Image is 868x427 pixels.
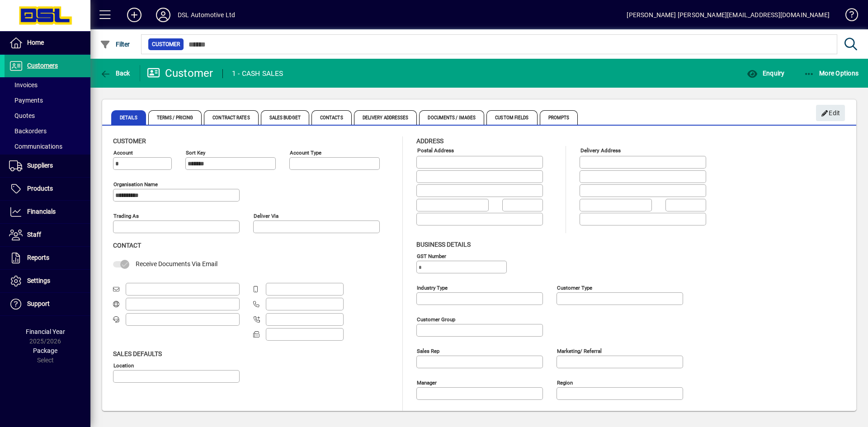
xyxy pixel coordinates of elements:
[5,123,90,139] a: Backorders
[232,66,283,81] div: 1 - CASH SALES
[5,293,90,315] a: Support
[152,40,180,49] span: Customer
[417,284,448,291] mat-label: Industry type
[5,77,90,93] a: Invoices
[26,328,65,335] span: Financial Year
[261,110,309,125] span: Sales Budget
[839,2,857,31] a: Knowledge Base
[27,208,56,215] span: Financials
[816,105,845,121] button: Edit
[557,379,573,385] mat-label: Region
[27,185,53,192] span: Products
[27,300,50,307] span: Support
[5,224,90,246] a: Staff
[111,110,146,125] span: Details
[100,70,130,77] span: Back
[148,110,202,125] span: Terms / Pricing
[27,254,49,261] span: Reports
[5,178,90,200] a: Products
[204,110,258,125] span: Contract Rates
[5,201,90,223] a: Financials
[113,137,146,145] span: Customer
[9,81,38,89] span: Invoices
[5,108,90,123] a: Quotes
[5,270,90,292] a: Settings
[5,247,90,269] a: Reports
[557,347,602,354] mat-label: Marketing/ Referral
[486,110,537,125] span: Custom Fields
[33,347,57,354] span: Package
[113,242,141,249] span: Contact
[416,137,443,145] span: Address
[98,65,132,81] button: Back
[27,62,58,69] span: Customers
[136,260,217,267] span: Receive Documents Via Email
[417,347,439,354] mat-label: Sales rep
[9,112,35,119] span: Quotes
[113,181,158,188] mat-label: Organisation name
[98,36,132,52] button: Filter
[9,97,43,104] span: Payments
[27,39,44,46] span: Home
[747,70,784,77] span: Enquiry
[417,253,446,259] mat-label: GST Number
[802,65,861,81] button: More Options
[100,41,130,48] span: Filter
[9,143,62,150] span: Communications
[417,379,437,385] mat-label: Manager
[417,316,455,322] mat-label: Customer group
[120,7,149,23] button: Add
[9,127,47,135] span: Backorders
[186,150,205,156] mat-label: Sort key
[419,110,484,125] span: Documents / Images
[557,284,592,291] mat-label: Customer type
[5,139,90,154] a: Communications
[627,8,830,22] div: [PERSON_NAME] [PERSON_NAME][EMAIL_ADDRESS][DOMAIN_NAME]
[416,241,471,248] span: Business details
[821,106,840,121] span: Edit
[178,8,235,22] div: DSL Automotive Ltd
[5,32,90,54] a: Home
[311,110,352,125] span: Contacts
[113,213,139,219] mat-label: Trading as
[147,66,213,80] div: Customer
[540,110,578,125] span: Prompts
[254,213,278,219] mat-label: Deliver via
[804,70,859,77] span: More Options
[27,277,50,284] span: Settings
[5,155,90,177] a: Suppliers
[113,362,134,368] mat-label: Location
[113,350,162,357] span: Sales defaults
[113,150,133,156] mat-label: Account
[149,7,178,23] button: Profile
[27,162,53,169] span: Suppliers
[290,150,321,156] mat-label: Account Type
[5,93,90,108] a: Payments
[745,65,787,81] button: Enquiry
[90,65,140,81] app-page-header-button: Back
[27,231,41,238] span: Staff
[354,110,417,125] span: Delivery Addresses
